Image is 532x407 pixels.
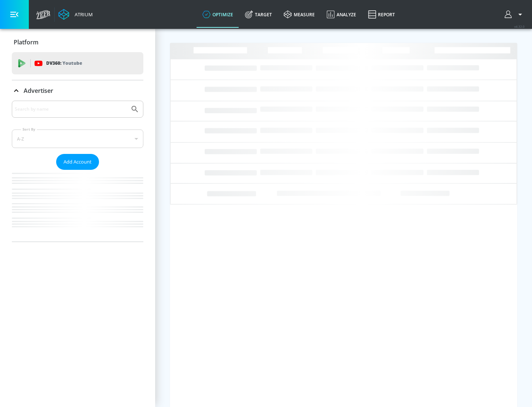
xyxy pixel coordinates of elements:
div: Advertiser [12,101,143,242]
span: v 4.32.0 [514,24,525,28]
p: Advertiser [24,87,53,95]
a: optimize [197,1,239,28]
p: DV360: [46,59,82,67]
p: Platform [14,38,38,46]
a: Analyze [321,1,362,28]
button: Add Account [56,154,99,170]
div: DV360: Youtube [12,52,143,74]
div: Platform [12,32,143,53]
nav: list of Advertiser [12,170,143,242]
a: Atrium [58,9,93,20]
div: Atrium [72,11,93,18]
label: Sort By [21,127,37,132]
a: measure [278,1,321,28]
a: Report [362,1,401,28]
input: Search by name [15,104,127,114]
a: Target [239,1,278,28]
div: Advertiser [12,80,143,101]
span: Add Account [64,158,92,166]
p: Youtube [62,59,82,67]
div: A-Z [12,129,143,148]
